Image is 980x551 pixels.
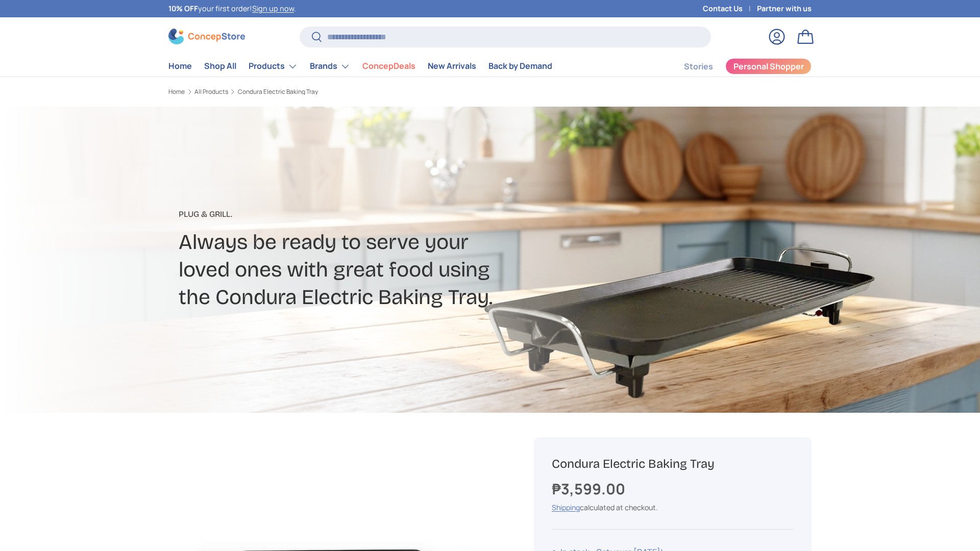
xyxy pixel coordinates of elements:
span: Personal Shopper [733,62,804,70]
a: Condura Electric Baking Tray [238,89,318,95]
nav: Secondary [659,56,812,77]
strong: 10% OFF [168,4,198,13]
img: ConcepStore [168,29,245,44]
div: calculated at checkout. [552,502,794,513]
nav: Breadcrumbs [168,87,509,96]
a: Home [168,89,185,95]
a: Sign up now [252,4,294,13]
a: Partner with us [757,3,812,14]
a: All Products [194,89,228,95]
a: Personal Shopper [725,58,812,74]
h2: Always be ready to serve your loved ones with great food using the Condura Electric Baking Tray. [179,229,571,311]
summary: Products [242,56,304,77]
nav: Primary [168,56,552,77]
strong: ₱3,599.00 [552,479,628,499]
summary: Brands [304,56,356,77]
p: Plug & Grill. [179,208,571,220]
a: Shop All [204,56,236,76]
a: New Arrivals [428,56,476,76]
a: Contact Us [703,3,757,14]
a: Products [249,56,298,77]
a: Back by Demand [488,56,552,76]
a: ConcepDeals [362,56,415,76]
a: Shipping [552,503,580,512]
a: Home [168,56,192,76]
a: Stories [684,57,713,77]
h1: Condura Electric Baking Tray [552,456,794,472]
a: Brands [310,56,350,77]
p: your first order! . [168,3,296,14]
